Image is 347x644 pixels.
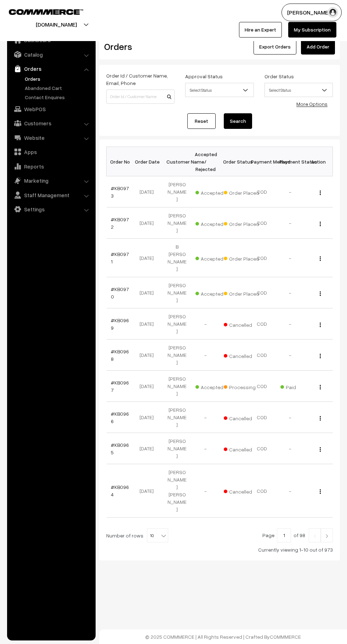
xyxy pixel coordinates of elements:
[320,291,321,296] img: Menu
[224,382,259,391] span: Processing
[135,147,163,176] th: Order Date
[248,147,276,176] th: Payment Method
[270,634,301,640] a: COMMMERCE
[163,176,191,207] td: [PERSON_NAME]
[111,317,129,331] a: #KB0969
[195,288,231,297] span: Accepted
[111,442,129,455] a: #KB0965
[224,444,259,453] span: Cancelled
[104,41,174,52] h2: Orders
[191,433,220,464] td: -
[195,218,231,228] span: Accepted
[320,489,321,494] img: Menu
[106,72,175,87] label: Order Id / Customer Name, Email, Phone
[185,83,254,97] span: Select Status
[276,308,305,340] td: -
[276,239,305,277] td: -
[276,277,305,308] td: -
[9,48,93,61] a: Catalog
[163,277,191,308] td: [PERSON_NAME]
[248,433,276,464] td: COD
[324,534,330,538] img: Right
[163,340,191,371] td: [PERSON_NAME]
[276,207,305,239] td: -
[111,216,129,230] a: #KB0972
[328,7,338,18] img: user
[320,222,321,226] img: Menu
[163,433,191,464] td: [PERSON_NAME]
[320,385,321,389] img: Menu
[281,4,342,21] button: [PERSON_NAME]…
[224,351,259,360] span: Cancelled
[301,39,335,55] a: Add Order
[276,340,305,371] td: -
[111,185,129,199] a: #KB0973
[135,207,163,239] td: [DATE]
[9,117,93,130] a: Customers
[11,16,102,33] button: [DOMAIN_NAME]
[224,218,259,228] span: Order Placed
[163,371,191,402] td: [PERSON_NAME]
[224,413,259,422] span: Cancelled
[239,22,282,38] a: Hire an Expert
[254,39,296,55] button: Export Orders
[135,176,163,207] td: [DATE]
[111,286,129,300] a: #KB0970
[224,288,259,297] span: Order Placed
[163,207,191,239] td: [PERSON_NAME]
[264,83,333,97] span: Select Status
[248,239,276,277] td: COD
[276,464,305,518] td: -
[288,22,336,38] a: My Subscription
[135,340,163,371] td: [DATE]
[23,75,93,82] a: Orders
[23,84,93,92] a: Abandoned Cart
[248,464,276,518] td: COD
[262,532,274,538] span: Page
[99,629,347,644] footer: © 2025 COMMMERCE | All Rights Reserved | Crafted By
[9,189,93,201] a: Staff Management
[111,348,129,362] a: #KB0968
[296,101,328,107] a: More Options
[9,131,93,144] a: Website
[106,546,333,553] div: Currently viewing 1-10 out of 973
[9,160,93,173] a: Reports
[312,534,318,538] img: Left
[191,402,220,433] td: -
[9,62,93,75] a: Orders
[187,113,216,129] a: Reset
[9,9,83,15] img: COMMMERCE
[163,239,191,277] td: B [PERSON_NAME]
[305,147,333,176] th: Action
[195,253,231,262] span: Accepted
[185,73,223,80] label: Approval Status
[265,84,332,96] span: Select Status
[276,402,305,433] td: -
[224,187,259,196] span: Order Placed
[320,416,321,421] img: Menu
[224,113,252,129] button: Search
[248,308,276,340] td: COD
[111,251,129,264] a: #KB0971
[135,371,163,402] td: [DATE]
[135,464,163,518] td: [DATE]
[9,146,93,158] a: Apps
[191,308,220,340] td: -
[195,382,231,391] span: Accepted
[195,187,231,196] span: Accepted
[9,103,93,115] a: WebPOS
[135,239,163,277] td: [DATE]
[276,176,305,207] td: -
[135,308,163,340] td: [DATE]
[224,319,259,329] span: Cancelled
[111,380,129,393] a: #KB0967
[147,529,168,543] span: 10
[106,90,175,104] input: Order Id / Customer Name / Customer Email / Customer Phone
[135,277,163,308] td: [DATE]
[248,340,276,371] td: COD
[280,382,316,391] span: Paid
[320,354,321,358] img: Menu
[147,528,168,542] span: 10
[248,176,276,207] td: COD
[135,402,163,433] td: [DATE]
